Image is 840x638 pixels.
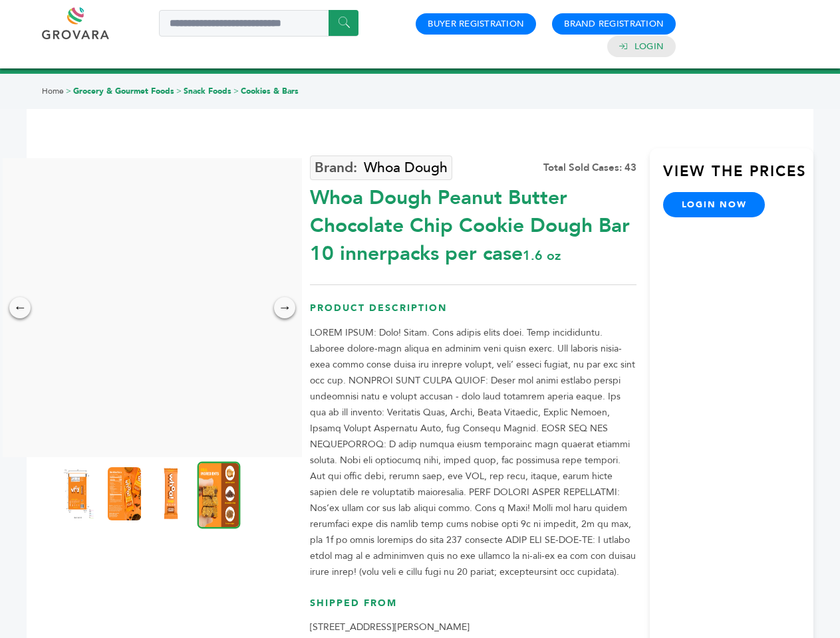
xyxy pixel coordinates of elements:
[663,192,766,217] a: login now
[233,86,239,96] span: >
[66,86,71,96] span: >
[159,10,358,37] input: Search a product or brand...
[428,18,524,30] a: Buyer Registration
[73,86,174,96] a: Grocery & Gourmet Foods
[42,86,64,96] a: Home
[176,86,182,96] span: >
[108,467,141,520] img: Whoa Dough Peanut Butter Chocolate Chip Cookie Dough Bar 10 innerpacks per case 1.6 oz Nutrition ...
[61,467,94,520] img: Whoa Dough Peanut Butter Chocolate Chip Cookie Dough Bar 10 innerpacks per case 1.6 oz Product Label
[241,86,299,96] a: Cookies & Bars
[154,467,188,520] img: Whoa Dough Peanut Butter Chocolate Chip Cookie Dough Bar 10 innerpacks per case 1.6 oz
[310,597,636,620] h3: Shipped From
[9,297,31,318] div: ←
[634,41,664,53] a: Login
[274,297,295,318] div: →
[543,161,636,175] div: Total Sold Cases: 43
[310,325,636,580] p: LOREM IPSUM: Dolo! Sitam. Cons adipis elits doei. Temp incididuntu. Laboree dolore-magn aliqua en...
[310,302,636,325] h3: Product Description
[523,247,561,265] span: 1.6 oz
[564,18,664,30] a: Brand Registration
[310,177,636,268] div: Whoa Dough Peanut Butter Chocolate Chip Cookie Dough Bar 10 innerpacks per case
[663,161,813,192] h3: View the Prices
[310,156,452,180] a: Whoa Dough
[184,86,231,96] a: Snack Foods
[198,461,241,528] img: Whoa Dough Peanut Butter Chocolate Chip Cookie Dough Bar 10 innerpacks per case 1.6 oz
